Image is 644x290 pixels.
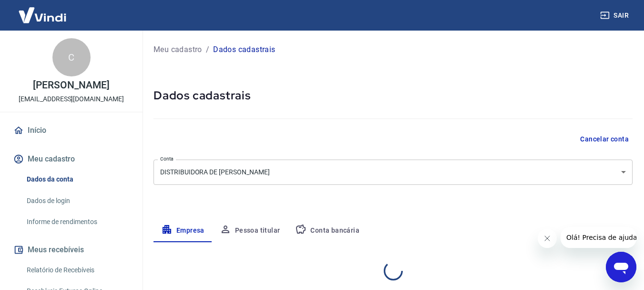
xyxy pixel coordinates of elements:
iframe: Mensagem da empresa [561,227,636,248]
button: Cancelar conta [576,130,633,148]
button: Pessoa titular [212,219,288,242]
span: Olá! Precisa de ajuda? [6,7,80,14]
button: Meu cadastro [11,149,131,170]
label: Conta [160,155,174,162]
a: Início [11,120,131,141]
iframe: Fechar mensagem [538,229,557,248]
a: Relatório de Recebíveis [23,260,131,280]
p: / [206,44,209,55]
h5: Dados cadastrais [153,88,633,103]
a: Dados da conta [23,170,131,189]
a: Informe de rendimentos [23,212,131,232]
a: Meu cadastro [153,44,202,55]
p: [EMAIL_ADDRESS][DOMAIN_NAME] [19,94,124,104]
p: Dados cadastrais [213,44,275,55]
button: Conta bancária [287,219,367,242]
button: Empresa [153,219,212,242]
iframe: Botão para abrir a janela de mensagens [606,252,636,282]
img: Vindi [11,0,73,30]
a: Dados de login [23,191,131,211]
div: DISTRIBUIDORA DE [PERSON_NAME] [153,160,633,185]
div: C [52,38,91,76]
button: Meus recebíveis [11,239,131,260]
p: [PERSON_NAME] [33,80,109,90]
button: Sair [598,7,633,24]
